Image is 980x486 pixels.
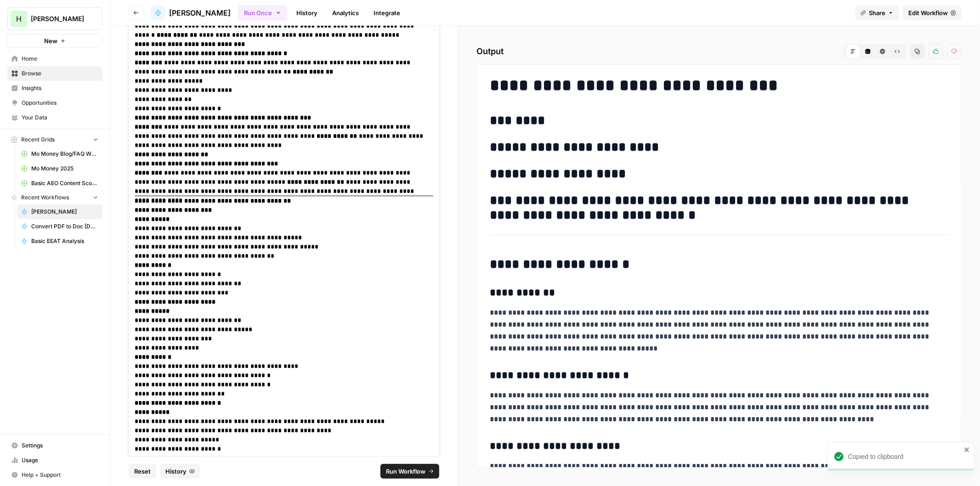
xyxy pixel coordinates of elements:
a: History [291,6,323,20]
span: [PERSON_NAME] [169,7,231,18]
span: Browse [22,69,98,78]
a: Browse [7,66,102,81]
span: Share [869,8,885,17]
span: H [16,13,22,24]
button: History [160,464,200,479]
a: Your Data [7,110,102,125]
a: [PERSON_NAME] [151,6,231,20]
span: Mo Money Blog/FAQ Writer [31,150,98,158]
button: Recent Grids [7,133,102,147]
span: Opportunities [22,99,98,107]
a: Basic AEO Content Scorecard with Improvement Report Grid [17,176,102,191]
button: Run Once [238,5,287,21]
span: [PERSON_NAME] [31,14,86,23]
button: Workspace: Hasbrook [7,7,102,30]
span: Basic AEO Content Scorecard with Improvement Report Grid [31,179,98,187]
button: Recent Workflows [7,191,102,204]
span: Your Data [22,113,98,122]
a: Convert PDF to Doc [DATE] [17,219,102,234]
span: Mo Money 2025 [31,164,98,173]
a: Mo Money Blog/FAQ Writer [17,147,102,161]
a: Integrate [368,6,406,20]
span: Usage [22,456,98,464]
a: Analytics [327,6,364,20]
span: New [44,36,57,45]
button: Reset [129,464,156,479]
a: Home [7,51,102,66]
a: [PERSON_NAME] [17,204,102,219]
button: Run Workflow [380,464,439,479]
a: Basic EEAT Analysis [17,234,102,249]
h2: Output [476,44,962,59]
span: History [165,467,187,476]
span: Help + Support [22,471,98,479]
button: Help + Support [7,468,102,482]
span: Insights [22,84,98,92]
a: Insights [7,81,102,96]
div: Copied to clipboard [848,452,961,461]
span: Recent Grids [21,136,55,144]
span: Home [22,55,98,63]
a: Mo Money 2025 [17,161,102,176]
span: Recent Workflows [21,193,69,202]
span: Convert PDF to Doc [DATE] [31,222,98,231]
span: [PERSON_NAME] [31,208,98,216]
a: Usage [7,453,102,468]
span: Settings [22,441,98,450]
button: Share [855,6,899,20]
button: close [964,446,970,453]
span: Reset [134,467,151,476]
a: Edit Workflow [903,6,962,20]
span: Basic EEAT Analysis [31,237,98,245]
button: New [7,34,102,48]
a: Settings [7,438,102,453]
span: Edit Workflow [908,8,948,17]
a: Opportunities [7,96,102,110]
span: Run Workflow [386,467,425,476]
